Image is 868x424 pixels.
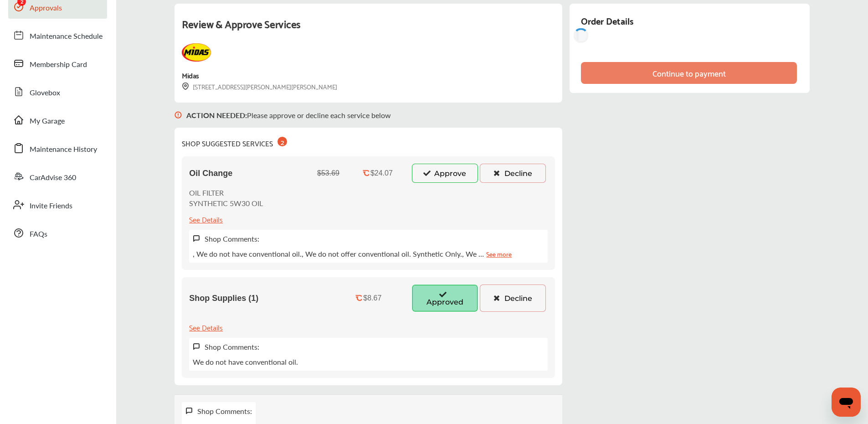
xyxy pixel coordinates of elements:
[182,83,189,90] img: svg+xml;base64,PHN2ZyB3aWR0aD0iMTYiIGhlaWdodD0iMTciIHZpZXdCb3g9IjAgMCAxNiAxNyIgZmlsbD0ibm9uZSIgeG...
[652,68,726,78] div: Continue to payment
[317,169,339,177] div: $53.69
[193,248,512,259] p: , We do not have conventional oil., We do not offer conventional oil. Synthetic Only., We …
[30,87,60,99] span: Glovebox
[205,341,259,352] label: Shop Comments:
[182,15,555,43] div: Review & Approve Services
[30,200,72,212] span: Invite Friends
[193,357,298,367] p: We do not have conventional oil.
[182,43,211,62] img: Midas+Logo_RGB.png
[480,284,546,312] button: Decline
[8,193,107,217] a: Invite Friends
[189,187,263,198] p: OIL FILTER
[277,137,287,146] div: 2
[186,110,391,120] p: Please approve or decline each service below
[189,294,258,303] span: Shop Supplies (1)
[189,213,223,225] div: See Details
[363,294,381,302] div: $8.67
[185,407,193,415] img: svg+xml;base64,PHN2ZyB3aWR0aD0iMTYiIGhlaWdodD0iMTciIHZpZXdCb3g9IjAgMCAxNiAxNyIgZmlsbD0ibm9uZSIgeG...
[30,115,65,127] span: My Garage
[480,164,546,183] button: Decline
[30,228,47,240] span: FAQs
[186,110,247,120] b: ACTION NEEDED :
[189,169,232,178] span: Oil Change
[182,69,199,81] div: Midas
[189,321,223,333] div: See Details
[205,233,259,244] label: Shop Comments:
[581,13,633,28] div: Order Details
[30,2,62,14] span: Approvals
[189,198,263,208] p: SYNTHETIC 5W30 OIL
[197,406,252,416] div: Shop Comments:
[8,165,107,188] a: CarAdvise 360
[486,248,512,259] a: See more
[832,388,861,417] iframe: Button to launch messaging window
[175,103,182,128] img: svg+xml;base64,PHN2ZyB3aWR0aD0iMTYiIGhlaWdodD0iMTciIHZpZXdCb3g9IjAgMCAxNiAxNyIgZmlsbD0ibm9uZSIgeG...
[8,52,107,75] a: Membership Card
[30,31,103,42] span: Maintenance Schedule
[182,81,337,92] div: [STREET_ADDRESS][PERSON_NAME][PERSON_NAME]
[193,343,200,351] img: svg+xml;base64,PHN2ZyB3aWR0aD0iMTYiIGhlaWdodD0iMTciIHZpZXdCb3g9IjAgMCAxNiAxNyIgZmlsbD0ibm9uZSIgeG...
[30,59,87,71] span: Membership Card
[8,23,107,47] a: Maintenance Schedule
[8,108,107,132] a: My Garage
[8,80,107,103] a: Glovebox
[8,221,107,245] a: FAQs
[182,135,287,149] div: SHOP SUGGESTED SERVICES
[412,164,478,183] button: Approve
[30,172,76,184] span: CarAdvise 360
[412,284,478,312] button: Approved
[193,235,200,243] img: svg+xml;base64,PHN2ZyB3aWR0aD0iMTYiIGhlaWdodD0iMTciIHZpZXdCb3g9IjAgMCAxNiAxNyIgZmlsbD0ibm9uZSIgeG...
[8,136,107,160] a: Maintenance History
[370,169,393,177] div: $24.07
[30,144,97,155] span: Maintenance History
